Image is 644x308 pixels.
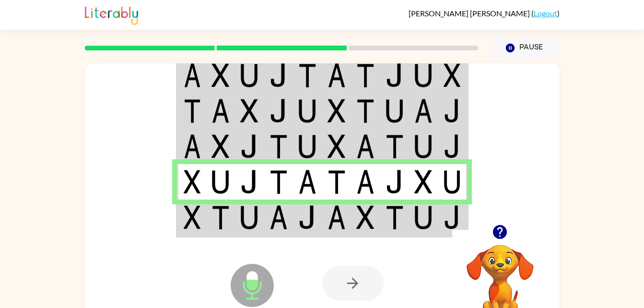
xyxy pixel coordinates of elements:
img: a [298,170,316,194]
img: t [269,170,288,194]
img: t [386,205,404,229]
img: j [444,99,461,123]
img: Literably [85,4,138,25]
img: u [414,134,433,158]
img: j [240,170,258,194]
img: j [269,99,288,123]
img: u [414,205,433,229]
img: a [211,99,230,123]
img: a [328,205,346,229]
div: ( ) [409,9,560,18]
img: x [240,99,258,123]
img: j [444,205,461,229]
img: j [386,170,404,194]
img: x [211,63,230,87]
img: t [184,99,201,123]
img: x [356,205,375,229]
img: u [240,205,258,229]
img: j [298,205,316,229]
img: x [184,170,201,194]
button: Pause [490,37,560,59]
img: t [356,99,375,123]
img: u [211,170,230,194]
img: x [211,134,230,158]
img: j [444,134,461,158]
img: x [184,205,201,229]
img: t [269,134,288,158]
img: x [328,99,346,123]
img: a [184,134,201,158]
img: a [328,63,346,87]
img: x [414,170,433,194]
span: [PERSON_NAME] [PERSON_NAME] [409,9,531,18]
img: t [211,205,230,229]
img: u [298,134,316,158]
img: u [444,170,461,194]
img: u [298,99,316,123]
img: t [298,63,316,87]
img: u [386,99,404,123]
img: a [269,205,288,229]
img: a [414,99,433,123]
img: t [386,134,404,158]
img: x [444,63,461,87]
img: u [414,63,433,87]
img: a [356,134,375,158]
img: t [328,170,346,194]
img: a [356,170,375,194]
a: Logout [534,9,557,18]
img: x [328,134,346,158]
img: j [269,63,288,87]
img: u [240,63,258,87]
img: a [184,63,201,87]
img: t [356,63,375,87]
img: j [386,63,404,87]
img: j [240,134,258,158]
